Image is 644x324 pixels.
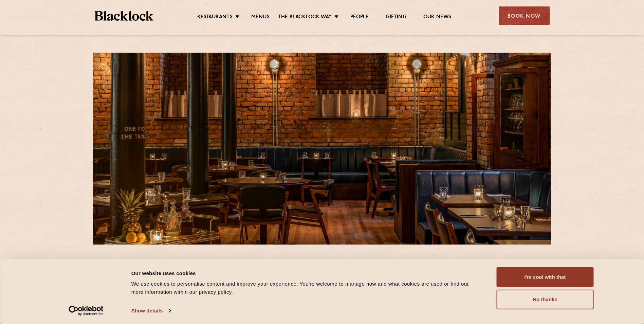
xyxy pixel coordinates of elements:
a: Gifting [386,14,406,21]
button: No thanks [497,290,594,309]
a: Show details [131,306,171,316]
div: We use cookies to personalise content and improve your experience. You're welcome to manage how a... [131,280,481,296]
a: Menus [251,14,270,21]
a: Restaurants [197,14,233,21]
button: I'm cool with that [497,267,594,287]
a: Our News [423,14,452,21]
img: BL_Textured_Logo-footer-cropped.svg [95,11,153,21]
div: Our website uses cookies [131,269,481,277]
a: Usercentrics Cookiebot - opens in a new window [56,306,116,316]
a: People [350,14,369,21]
a: The Blacklock Way [278,14,332,21]
div: Book Now [499,6,550,25]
